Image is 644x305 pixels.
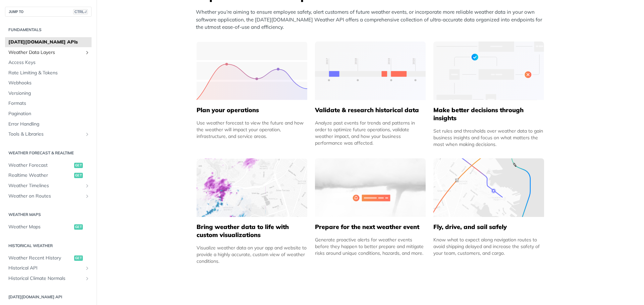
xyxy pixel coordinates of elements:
[8,49,83,56] span: Weather Data Layers
[5,78,92,88] a: Webhooks
[8,182,83,189] span: Weather Timelines
[197,120,307,140] div: Use weather forecast to view the future and how the weather will impact your operation, infrastru...
[5,119,92,129] a: Error Handling
[5,263,92,273] a: Historical APIShow subpages for Historical API
[196,8,548,31] p: Whether you’re aiming to ensure employee safety, alert customers of future weather events, or inc...
[433,128,544,148] div: Set rules and thresholds over weather data to gain business insights and focus on what matters th...
[8,193,83,200] span: Weather on Routes
[5,294,92,300] h2: [DATE][DOMAIN_NAME] API
[85,276,90,281] button: Show subpages for Historical Climate Normals
[8,70,90,76] span: Rate Limiting & Tokens
[5,48,92,58] a: Weather Data LayersShow subpages for Weather Data Layers
[315,223,426,231] h5: Prepare for the next weather event
[5,222,92,232] a: Weather Mapsget
[8,265,83,272] span: Historical API
[5,27,92,33] h2: Fundamentals
[8,39,90,46] span: [DATE][DOMAIN_NAME] APIs
[433,236,544,256] div: Know what to expect along navigation routes to avoid shipping delayed and increase the safety of ...
[5,150,92,156] h2: Weather Forecast & realtime
[8,224,72,230] span: Weather Maps
[315,120,426,146] div: Analyze past events for trends and patterns in order to optimize future operations, validate weat...
[8,131,83,138] span: Tools & Libraries
[5,181,92,191] a: Weather TimelinesShow subpages for Weather Timelines
[85,194,90,199] button: Show subpages for Weather on Routes
[5,274,92,284] a: Historical Climate NormalsShow subpages for Historical Climate Normals
[433,42,544,100] img: a22d113-group-496-32x.svg
[5,129,92,139] a: Tools & LibrariesShow subpages for Tools & Libraries
[5,243,92,249] h2: Historical Weather
[8,121,90,128] span: Error Handling
[5,7,92,17] button: JUMP TOCTRL-/
[74,255,83,261] span: get
[5,98,92,108] a: Formats
[5,170,92,180] a: Realtime Weatherget
[197,223,307,239] h5: Bring weather data to life with custom visualizations
[73,9,88,14] span: CTRL-/
[433,223,544,231] h5: Fly, drive, and sail safely
[5,58,92,68] a: Access Keys
[8,80,90,86] span: Webhooks
[197,106,307,114] h5: Plan your operations
[315,42,426,100] img: 13d7ca0-group-496-2.svg
[74,173,83,178] span: get
[5,212,92,218] h2: Weather Maps
[5,160,92,170] a: Weather Forecastget
[433,106,544,122] h5: Make better decisions through insights
[5,109,92,119] a: Pagination
[433,158,544,217] img: 994b3d6-mask-group-32x.svg
[197,244,307,264] div: Visualize weather data on your app and website to provide a highly accurate, custom view of weath...
[5,68,92,78] a: Rate Limiting & Tokens
[8,110,90,117] span: Pagination
[74,224,83,230] span: get
[85,132,90,137] button: Show subpages for Tools & Libraries
[315,158,426,217] img: 2c0a313-group-496-12x.svg
[8,162,72,169] span: Weather Forecast
[8,90,90,97] span: Versioning
[85,50,90,55] button: Show subpages for Weather Data Layers
[197,158,307,217] img: 4463876-group-4982x.svg
[5,191,92,201] a: Weather on RoutesShow subpages for Weather on Routes
[315,236,426,256] div: Generate proactive alerts for weather events before they happen to better prepare and mitigate ri...
[8,100,90,107] span: Formats
[8,172,72,179] span: Realtime Weather
[8,255,72,261] span: Weather Recent History
[5,88,92,98] a: Versioning
[8,275,83,282] span: Historical Climate Normals
[197,42,307,100] img: 39565e8-group-4962x.svg
[315,106,426,114] h5: Validate & research historical data
[85,265,90,271] button: Show subpages for Historical API
[5,37,92,47] a: [DATE][DOMAIN_NAME] APIs
[74,163,83,168] span: get
[85,183,90,188] button: Show subpages for Weather Timelines
[5,253,92,263] a: Weather Recent Historyget
[8,59,90,66] span: Access Keys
